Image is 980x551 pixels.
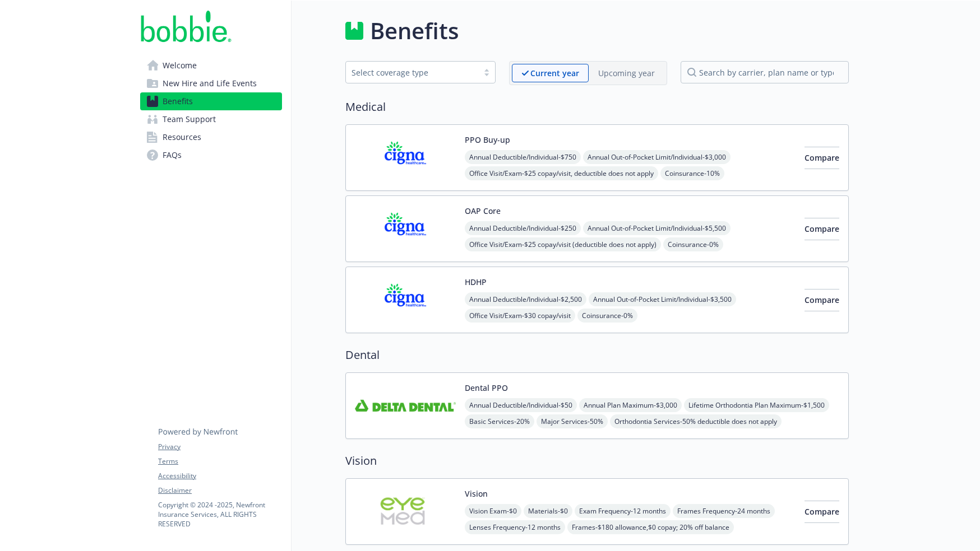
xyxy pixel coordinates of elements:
span: Resources [163,128,201,146]
span: Vision Exam - $0 [465,504,521,518]
span: Coinsurance - 0% [663,237,723,251]
span: Orthodontia Services - 50% deductible does not apply [610,414,782,428]
span: Coinsurance - 0% [577,309,637,323]
img: CIGNA carrier logo [355,205,456,253]
button: Compare [805,147,839,169]
div: Select coverage type [352,67,473,78]
span: New Hire and Life Events [163,74,257,92]
span: Annual Out-of-Pocket Limit/Individual - $3,500 [589,292,736,306]
span: Lenses Frequency - 12 months [465,520,565,534]
a: Privacy [158,442,281,452]
span: Annual Plan Maximum - $3,000 [579,398,682,412]
span: Materials - $0 [524,504,572,518]
a: New Hire and Life Events [140,74,282,92]
button: HDHP [465,276,487,288]
button: OAP Core [465,205,501,217]
span: Welcome [163,57,197,74]
img: CIGNA carrier logo [355,276,456,324]
span: Frames Frequency - 24 months [673,504,775,518]
h2: Vision [345,452,849,469]
img: EyeMed Vision Care carrier logo [355,488,456,535]
span: Office Visit/Exam - $25 copay/visit, deductible does not apply [465,166,658,180]
input: search by carrier, plan name or type [681,61,849,83]
span: Annual Deductible/Individual - $2,500 [465,292,586,306]
span: Basic Services - 20% [465,414,534,428]
p: Current year [530,67,579,79]
span: Annual Deductible/Individual - $750 [465,150,581,164]
span: Compare [805,152,839,163]
span: Lifetime Orthodontia Plan Maximum - $1,500 [684,398,829,412]
button: Vision [465,488,488,499]
img: Delta Dental Insurance Company carrier logo [355,382,456,429]
a: Benefits [140,92,282,110]
button: Compare [805,289,839,311]
button: Compare [805,218,839,240]
span: Compare [805,506,839,517]
button: PPO Buy-up [465,134,510,146]
a: Welcome [140,57,282,74]
img: CIGNA carrier logo [355,134,456,181]
button: Compare [805,501,839,523]
span: FAQs [163,146,182,164]
span: Benefits [163,92,193,110]
span: Frames - $180 allowance,$0 copay; 20% off balance [567,520,734,534]
span: Compare [805,295,839,305]
span: Annual Deductible/Individual - $50 [465,398,577,412]
p: Upcoming year [598,67,655,79]
span: Annual Deductible/Individual - $250 [465,221,581,235]
h2: Medical [345,99,849,115]
span: Office Visit/Exam - $30 copay/visit [465,309,575,323]
a: FAQs [140,146,282,164]
button: Dental PPO [465,382,508,394]
span: Coinsurance - 10% [660,166,724,180]
span: Major Services - 50% [537,414,608,428]
span: Annual Out-of-Pocket Limit/Individual - $5,500 [583,221,731,235]
span: Annual Out-of-Pocket Limit/Individual - $3,000 [583,150,731,164]
h2: Dental [345,347,849,363]
a: Disclaimer [158,485,281,496]
span: Exam Frequency - 12 months [575,504,671,518]
a: Accessibility [158,471,281,481]
p: Copyright © 2024 - 2025 , Newfront Insurance Services, ALL RIGHTS RESERVED [158,500,281,529]
a: Team Support [140,110,282,128]
a: Terms [158,456,281,466]
span: Office Visit/Exam - $25 copay/visit (deductible does not apply) [465,237,661,251]
h1: Benefits [370,14,459,48]
span: Team Support [163,110,216,128]
a: Resources [140,128,282,146]
span: Compare [805,223,839,234]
